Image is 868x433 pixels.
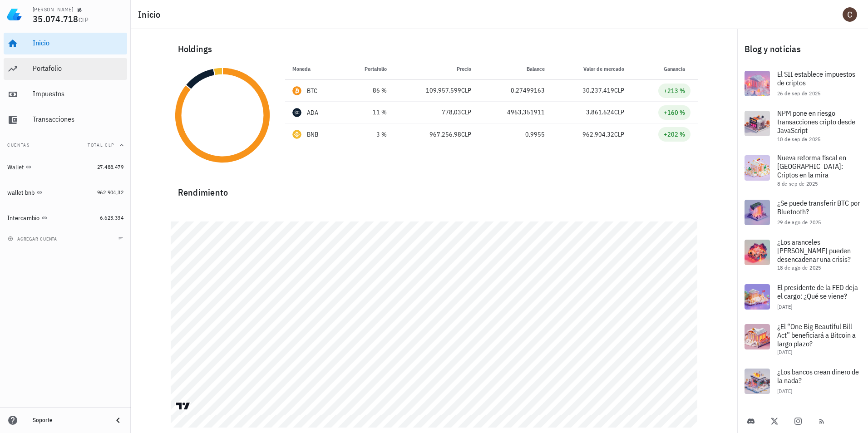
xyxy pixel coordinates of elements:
[10,236,57,242] span: agregar cuenta
[307,130,319,139] div: BNB
[4,156,127,178] a: Wallet 27.488.479
[582,130,614,138] span: 962.904,32
[664,130,685,139] div: +202 %
[5,234,61,243] button: agregar cuenta
[307,108,319,117] div: ADA
[7,214,40,222] div: Intercambio
[4,109,127,131] a: Transacciones
[350,130,387,139] div: 3 %
[478,58,552,80] th: Balance
[737,277,868,317] a: El presidente de la FED deja el cargo: ¿Qué se viene? [DATE]
[461,108,471,116] span: CLP
[175,402,191,410] a: Charting by TradingView
[33,89,123,98] div: Impuestos
[777,136,821,143] span: 10 de sep de 2025
[737,103,868,148] a: NPM pone en riesgo transacciones cripto desde JavaScript 10 de sep de 2025
[737,148,868,192] a: Nueva reforma fiscal en [GEOGRAPHIC_DATA]: Criptos en la mira 8 de sep de 2025
[342,58,394,80] th: Portafolio
[461,130,471,138] span: CLP
[7,189,35,197] div: wallet bnb
[737,361,868,401] a: ¿Los bancos crean dinero de la nada? [DATE]
[777,388,792,394] span: [DATE]
[777,219,821,226] span: 29 de ago de 2025
[7,7,22,22] img: LedgiFi
[664,65,690,72] span: Ganancia
[97,189,123,196] span: 962.904,32
[426,86,461,94] span: 109.957.599
[88,142,114,148] span: Total CLP
[843,7,857,22] div: avatar
[486,130,545,139] div: 0,9955
[777,69,855,87] span: El SII establece impuestos de criptos
[4,207,127,229] a: Intercambio 6.623.334
[777,283,858,300] span: El presidente de la FED deja el cargo: ¿Qué se viene?
[586,108,614,116] span: 3.861.624
[777,90,821,97] span: 26 de sep de 2025
[171,34,698,64] div: Holdings
[777,153,846,179] span: Nueva reforma fiscal en [GEOGRAPHIC_DATA]: Criptos en la mira
[614,108,624,116] span: CLP
[350,108,387,117] div: 11 %
[614,130,624,138] span: CLP
[582,86,614,94] span: 30.237.419
[79,16,89,24] span: CLP
[292,130,301,139] div: BNB-icon
[614,86,624,94] span: CLP
[737,34,868,64] div: Blog y noticias
[4,33,127,54] a: Inicio
[777,367,859,385] span: ¿Los bancos crean dinero de la nada?
[171,178,698,200] div: Rendimiento
[4,182,127,203] a: wallet bnb 962.904,32
[777,322,856,348] span: ¿El “One Big Beautiful Bill Act” beneficiará a Bitcoin a largo plazo?
[33,6,73,13] div: [PERSON_NAME]
[292,86,301,95] div: BTC-icon
[33,64,123,73] div: Portafolio
[737,317,868,361] a: ¿El “One Big Beautiful Bill Act” beneficiará a Bitcoin a largo plazo? [DATE]
[292,108,301,117] div: ADA-icon
[664,108,685,117] div: +160 %
[442,108,461,116] span: 778,03
[777,264,821,271] span: 18 de ago de 2025
[33,115,123,123] div: Transacciones
[737,192,868,232] a: ¿Se puede transferir BTC por Bluetooth? 29 de ago de 2025
[777,349,792,355] span: [DATE]
[307,86,318,95] div: BTC
[33,417,105,424] div: Soporte
[737,64,868,103] a: El SII establece impuestos de criptos 26 de sep de 2025
[664,86,685,95] div: +213 %
[350,86,387,95] div: 86 %
[7,163,24,171] div: Wallet
[777,108,855,135] span: NPM pone en riesgo transacciones cripto desde JavaScript
[461,86,471,94] span: CLP
[4,134,127,156] button: CuentasTotal CLP
[138,7,164,22] h1: Inicio
[394,58,478,80] th: Precio
[552,58,631,80] th: Valor de mercado
[429,130,461,138] span: 967.256,98
[97,163,123,170] span: 27.488.479
[777,237,851,264] span: ¿Los aranceles [PERSON_NAME] pueden desencadenar una crisis?
[486,86,545,95] div: 0,27499163
[33,13,79,25] span: 35.074.718
[4,84,127,105] a: Impuestos
[777,303,792,310] span: [DATE]
[33,39,123,47] div: Inicio
[737,232,868,277] a: ¿Los aranceles [PERSON_NAME] pueden desencadenar una crisis? 18 de ago de 2025
[777,180,818,187] span: 8 de sep de 2025
[4,58,127,80] a: Portafolio
[486,108,545,117] div: 4963,351911
[285,58,343,80] th: Moneda
[777,198,860,216] span: ¿Se puede transferir BTC por Bluetooth?
[100,214,123,221] span: 6.623.334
